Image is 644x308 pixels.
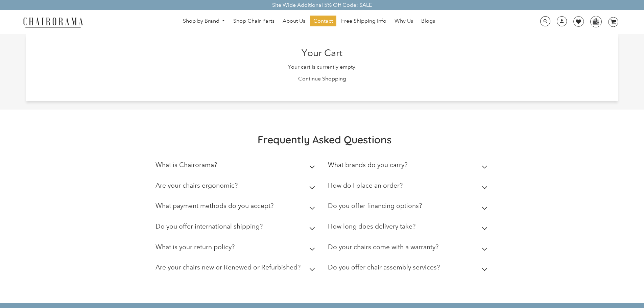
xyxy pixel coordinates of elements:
[421,18,435,25] span: Blogs
[328,263,440,271] h2: Do you offer chair assembly services?
[233,18,275,25] span: Shop Chair Parts
[591,16,601,26] img: WhatsApp_Image_2024-07-12_at_16.23.01.webp
[32,64,612,71] p: Your cart is currently empty.
[116,16,502,28] nav: DesktopNavigation
[32,47,612,59] h2: Your Cart
[328,238,490,259] summary: Do your chairs come with a warranty?
[341,18,386,25] span: Free Shipping Info
[156,197,318,218] summary: What payment methods do you accept?
[328,197,490,218] summary: Do you offer financing options?
[328,177,490,197] summary: How do I place an order?
[156,182,238,189] h2: Are your chairs ergonomic?
[298,75,346,82] a: Continue Shopping
[328,202,422,210] h2: Do you offer financing options?
[328,259,490,279] summary: Do you offer chair assembly services?
[328,243,438,251] h2: Do your chairs come with a warranty?
[328,182,403,189] h2: How do I place an order?
[156,202,273,210] h2: What payment methods do you accept?
[156,243,235,251] h2: What is your return policy?
[313,18,333,25] span: Contact
[230,16,278,26] a: Shop Chair Parts
[156,218,318,238] summary: Do you offer international shipping?
[328,222,415,230] h2: How long does delivery take?
[156,222,263,230] h2: Do you offer international shipping?
[279,16,309,26] a: About Us
[156,263,301,271] h2: Are your chairs new or Renewed or Refurbished?
[156,156,318,177] summary: What is Chairorama?
[338,16,390,26] a: Free Shipping Info
[156,238,318,259] summary: What is your return policy?
[328,161,407,169] h2: What brands do you carry?
[418,16,438,26] a: Blogs
[156,259,318,279] summary: Are your chairs new or Renewed or Refurbished?
[156,177,318,197] summary: Are your chairs ergonomic?
[19,16,87,28] img: chairorama
[328,156,490,177] summary: What brands do you carry?
[395,18,413,25] span: Why Us
[156,133,494,146] h2: Frequently Asked Questions
[180,16,229,26] a: Shop by Brand
[156,161,217,169] h2: What is Chairorama?
[391,16,416,26] a: Why Us
[310,16,336,26] a: Contact
[328,218,490,238] summary: How long does delivery take?
[283,18,305,25] span: About Us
